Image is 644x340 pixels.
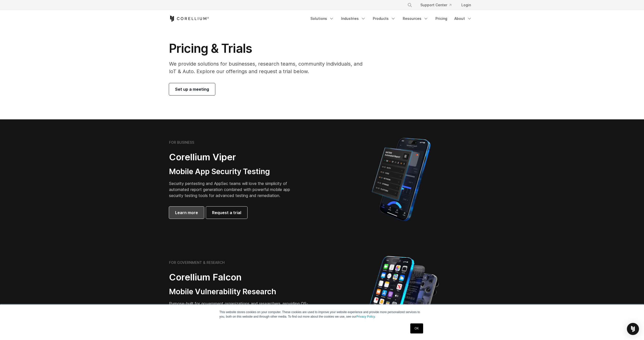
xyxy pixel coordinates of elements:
p: We provide solutions for businesses, research teams, community individuals, and IoT & Auto. Explo... [169,60,370,75]
p: This website stores cookies on your computer. These cookies are used to improve your website expe... [219,310,425,319]
a: Resources [400,14,431,23]
span: Set up a meeting [175,86,209,92]
p: Security pentesting and AppSec teams will love the simplicity of automated report generation comb... [169,180,298,199]
h2: Corellium Falcon [169,272,310,283]
a: Login [457,1,475,10]
a: Solutions [307,14,337,23]
div: Navigation Menu [307,14,475,23]
img: Corellium MATRIX automated report on iPhone showing app vulnerability test results across securit... [363,135,439,223]
h1: Pricing & Trials [169,41,370,56]
h6: FOR GOVERNMENT & RESEARCH [169,260,225,265]
a: Learn more [169,207,204,219]
span: Request a trial [212,210,241,216]
a: Corellium Home [169,16,209,22]
h3: Mobile Vulnerability Research [169,287,310,297]
p: Purpose-built for government organizations and researchers, providing OS-level capabilities and p... [169,301,310,319]
button: Search [405,1,414,10]
a: Industries [338,14,369,23]
h6: FOR BUSINESS [169,140,194,145]
a: Support Center [416,1,455,10]
a: Products [370,14,399,23]
div: Navigation Menu [401,1,475,10]
a: Request a trial [206,207,247,219]
a: Privacy Policy. [356,315,376,318]
a: About [451,14,475,23]
a: Set up a meeting [169,83,215,95]
div: Open Intercom Messenger [627,323,639,335]
a: OK [410,323,423,333]
h3: Mobile App Security Testing [169,167,298,176]
h2: Corellium Viper [169,152,298,163]
a: Pricing [432,14,450,23]
span: Learn more [175,210,198,216]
